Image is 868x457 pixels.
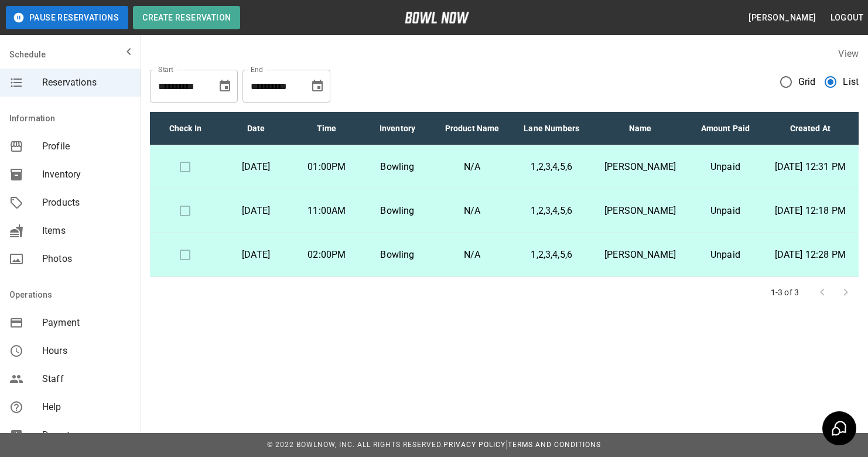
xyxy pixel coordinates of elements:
[843,75,859,89] span: List
[371,160,423,174] p: Bowling
[42,252,131,266] span: Photos
[133,6,240,29] button: Create Reservation
[6,6,128,29] button: Pause Reservations
[150,112,221,145] th: Check In
[744,7,821,29] button: [PERSON_NAME]
[443,441,505,449] a: Privacy Policy
[442,248,503,262] p: N/A
[521,204,582,218] p: 1,2,3,4,5,6
[689,112,762,145] th: Amount Paid
[771,204,849,218] p: [DATE] 12:18 PM
[771,287,799,298] p: 1-3 of 3
[798,75,816,89] span: Grid
[698,204,753,218] p: Unpaid
[771,248,849,262] p: [DATE] 12:28 PM
[230,204,282,218] p: [DATE]
[42,344,131,358] span: Hours
[601,204,679,218] p: [PERSON_NAME]
[433,112,512,145] th: Product Name
[42,400,131,414] span: Help
[698,160,753,174] p: Unpaid
[521,248,582,262] p: 1,2,3,4,5,6
[442,160,503,174] p: N/A
[230,160,282,174] p: [DATE]
[42,196,131,210] span: Products
[698,248,753,262] p: Unpaid
[601,160,679,174] p: [PERSON_NAME]
[601,248,679,262] p: [PERSON_NAME]
[42,428,131,442] span: Reports
[267,441,443,449] span: © 2022 BowlNow, Inc. All Rights Reserved.
[371,248,423,262] p: Bowling
[213,74,237,98] button: Choose date, selected date is Sep 26, 2025
[42,139,131,154] span: Profile
[300,160,353,174] p: 01:00PM
[300,204,353,218] p: 11:00AM
[442,204,503,218] p: N/A
[291,112,362,145] th: Time
[826,7,868,29] button: Logout
[592,112,689,145] th: Name
[362,112,433,145] th: Inventory
[230,248,282,262] p: [DATE]
[371,204,423,218] p: Bowling
[521,160,582,174] p: 1,2,3,4,5,6
[42,76,131,90] span: Reservations
[511,112,592,145] th: Lane Numbers
[405,12,469,23] img: logo
[306,74,329,98] button: Choose date, selected date is Oct 26, 2025
[300,248,353,262] p: 02:00PM
[838,48,859,59] label: View
[221,112,292,145] th: Date
[762,112,859,145] th: Created At
[508,441,601,449] a: Terms and Conditions
[42,316,131,330] span: Payment
[42,168,131,182] span: Inventory
[42,372,131,386] span: Staff
[771,160,849,174] p: [DATE] 12:31 PM
[42,224,131,238] span: Items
